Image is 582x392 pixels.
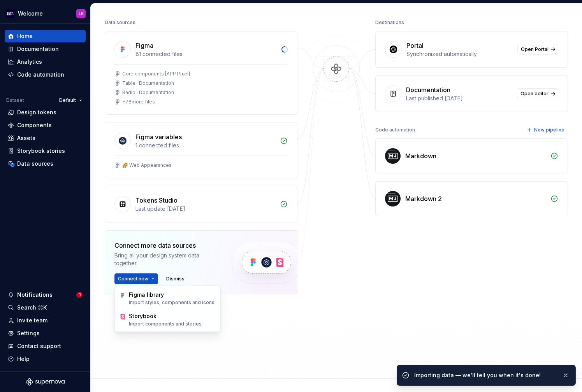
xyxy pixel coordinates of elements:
div: Connect more data sources [114,241,218,250]
div: + 78 more files [122,99,155,105]
a: Home [5,30,86,42]
a: Code automation [5,68,86,81]
div: Tokens Studio [135,196,178,205]
div: Analytics [17,58,42,66]
div: Notifications [17,291,53,299]
div: Data sources [105,17,135,28]
a: Analytics [5,56,86,68]
div: Portal [406,41,424,50]
div: Help [17,355,30,363]
div: Importing data — we'll tell you when it's done! [414,371,556,379]
div: Documentation [17,45,59,53]
a: Design tokens [5,106,86,119]
span: Default [59,97,76,103]
div: Invite team [17,317,47,324]
button: Default [56,95,86,106]
a: Storybook stories [5,145,86,157]
div: Synchronized automatically [406,50,513,58]
a: Figma81 connected filesCore components [APP Pixel]Table · DocumentationRadio · Documentation+78mo... [105,31,297,115]
div: Documentation [406,85,450,94]
button: Connect new [114,273,158,284]
span: Open editor [520,91,549,97]
span: Open Portal [521,46,549,52]
svg: Supernova Logo [26,378,65,386]
div: LK [79,10,84,17]
div: Search ⌘K [17,304,47,311]
span: 1 [76,292,83,298]
button: Dismiss [163,273,188,284]
div: Last update [DATE] [135,205,275,213]
div: Code automation [375,124,415,135]
div: Code automation [17,71,64,79]
p: Import components and stories. [129,321,203,327]
div: Dataset [6,97,24,103]
a: Tokens StudioLast update [DATE] [105,186,297,222]
div: Figma library [129,291,216,299]
button: Notifications1 [5,289,86,301]
div: Welcome [18,10,43,17]
div: Home [17,32,33,40]
a: Open editor [517,88,558,99]
a: Settings [5,327,86,339]
div: 🌈 Web Appearances [122,162,172,168]
div: Radio · Documentation [122,89,174,96]
button: Contact support [5,340,86,352]
a: Invite team [5,314,86,327]
div: Last published [DATE] [406,94,512,102]
a: Data sources [5,157,86,170]
span: Connect new [118,276,148,282]
div: Contact support [17,342,61,350]
button: WelcomeLK [2,5,89,22]
a: Open Portal [517,44,558,55]
span: Dismiss [166,276,185,282]
div: Table · Documentation [122,80,174,86]
div: 81 connected files [135,50,277,58]
div: Core components [APP Pixel] [122,71,190,77]
button: Help [5,353,86,365]
div: Assets [17,134,35,142]
a: Documentation [5,43,86,55]
div: 1 connected files [135,142,275,149]
div: Components [17,121,52,129]
div: Data sources [17,160,53,168]
div: Settings [17,329,40,337]
div: Markdown [405,151,436,161]
div: Design tokens [17,108,56,116]
div: Destinations [375,17,404,28]
div: Bring all your design system data together. [114,252,218,267]
div: Storybook [129,312,203,320]
button: New pipeline [524,124,568,135]
a: Assets [5,132,86,144]
span: New pipeline [534,127,564,133]
p: Import styles, components and icons. [129,299,216,306]
div: Figma variables [135,132,182,142]
a: Components [5,119,86,131]
img: 605a6a57-6d48-4b1b-b82b-b0bc8b12f237.png [5,9,15,18]
button: Search ⌘K [5,301,86,314]
div: Storybook stories [17,147,65,155]
div: Figma [135,41,153,50]
a: Figma variables1 connected files🌈 Web Appearances [105,122,297,178]
div: Markdown 2 [405,194,442,203]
